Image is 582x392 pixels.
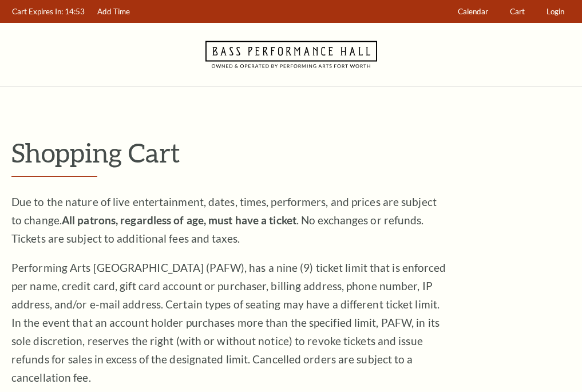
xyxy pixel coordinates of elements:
[453,1,494,23] a: Calendar
[547,7,564,16] span: Login
[11,138,571,167] p: Shopping Cart
[92,1,136,23] a: Add Time
[510,7,525,16] span: Cart
[62,213,296,227] strong: All patrons, regardless of age, must have a ticket
[458,7,488,16] span: Calendar
[11,259,446,387] p: Performing Arts [GEOGRAPHIC_DATA] (PAFW), has a nine (9) ticket limit that is enforced per name, ...
[65,7,85,16] span: 14:53
[541,1,570,23] a: Login
[11,195,437,245] span: Due to the nature of live entertainment, dates, times, performers, and prices are subject to chan...
[12,7,63,16] span: Cart Expires In:
[505,1,530,23] a: Cart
